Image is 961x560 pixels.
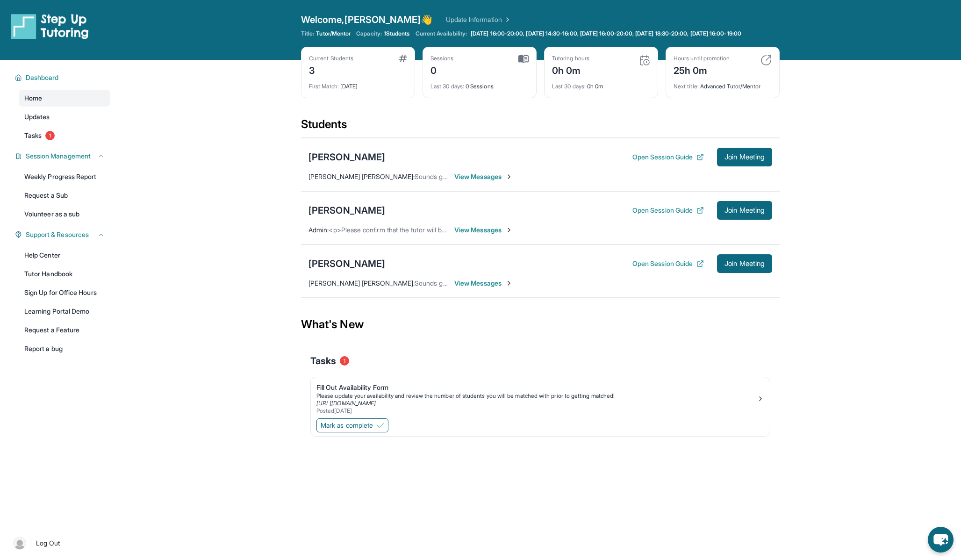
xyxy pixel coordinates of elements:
[301,13,433,26] span: Welcome, [PERSON_NAME] 👋
[928,527,954,553] button: chat-button
[9,533,110,553] a: |Log Out
[19,206,110,223] a: Volunteer as a sub
[26,230,89,239] span: Support & Resources
[19,247,110,264] a: Help Center
[430,83,464,90] span: Last 30 days :
[316,400,376,407] a: [URL][DOMAIN_NAME]
[309,83,339,90] span: First Match :
[454,172,513,181] span: View Messages
[19,284,110,301] a: Sign Up for Office Hours
[415,172,522,180] span: Sounds good! I'll see you guys then!
[24,93,42,103] span: Home
[454,225,513,235] span: View Messages
[430,77,529,90] div: 0 Sessions
[724,261,765,266] span: Join Meeting
[316,418,388,432] button: Mark as complete
[469,30,743,37] a: [DATE] 16:00-20:00, [DATE] 14:30-16:00, [DATE] 16:00-20:00, [DATE] 18:30-20:00, [DATE] 16:00-19:00
[505,280,513,287] img: Chevron-Right
[24,112,50,122] span: Updates
[340,356,349,366] span: 1
[308,151,385,164] div: [PERSON_NAME]
[19,127,110,144] a: Tasks1
[724,208,765,213] span: Join Meeting
[308,257,385,270] div: [PERSON_NAME]
[308,204,385,217] div: [PERSON_NAME]
[329,226,666,234] span: <p>Please confirm that the tutor will be able to attend your first assigned meeting time before j...
[552,83,586,90] span: Last 30 days :
[674,83,699,90] span: Next title :
[310,354,336,367] span: Tasks
[19,266,110,282] a: Tutor Handbook
[308,172,415,180] span: [PERSON_NAME] [PERSON_NAME] :
[356,30,382,37] span: Capacity:
[308,279,415,287] span: [PERSON_NAME] [PERSON_NAME] :
[674,77,772,90] div: Advanced Tutor/Mentor
[632,152,704,162] button: Open Session Guide
[316,383,757,392] div: Fill Out Availability Form
[416,30,467,37] span: Current Availability:
[505,226,513,234] img: Chevron-Right
[308,226,329,234] span: Admin :
[502,15,511,24] img: Chevron Right
[377,422,384,429] img: Mark as complete
[19,322,110,338] a: Request a Feature
[301,304,780,345] div: What's New
[19,187,110,204] a: Request a Sub
[430,55,454,62] div: Sessions
[505,173,513,180] img: Chevron-Right
[321,421,373,430] span: Mark as complete
[13,537,26,550] img: user-img
[674,55,730,62] div: Hours until promotion
[454,279,513,288] span: View Messages
[36,538,60,548] span: Log Out
[415,279,620,287] span: Sounds good! I'll make sure to make everything as simple as possible
[45,131,55,140] span: 1
[30,538,32,549] span: |
[22,73,105,82] button: Dashboard
[311,377,770,416] a: Fill Out Availability FormPlease update your availability and review the number of students you w...
[19,168,110,185] a: Weekly Progress Report
[717,254,772,273] button: Join Meeting
[309,62,353,77] div: 3
[316,407,757,415] div: Posted [DATE]
[11,13,89,39] img: logo
[717,148,772,166] button: Join Meeting
[552,55,589,62] div: Tutoring hours
[632,206,704,215] button: Open Session Guide
[518,55,529,63] img: card
[22,230,105,239] button: Support & Resources
[471,30,741,37] span: [DATE] 16:00-20:00, [DATE] 14:30-16:00, [DATE] 16:00-20:00, [DATE] 18:30-20:00, [DATE] 16:00-19:00
[19,340,110,357] a: Report a bug
[19,90,110,107] a: Home
[19,108,110,125] a: Updates
[760,55,772,66] img: card
[674,62,730,77] div: 25h 0m
[26,73,59,82] span: Dashboard
[301,117,780,137] div: Students
[552,62,589,77] div: 0h 0m
[430,62,454,77] div: 0
[316,30,351,37] span: Tutor/Mentor
[22,151,105,161] button: Session Management
[384,30,410,37] span: 1 Students
[399,55,407,62] img: card
[19,303,110,320] a: Learning Portal Demo
[724,154,765,160] span: Join Meeting
[26,151,91,161] span: Session Management
[632,259,704,268] button: Open Session Guide
[309,77,407,90] div: [DATE]
[316,392,757,400] div: Please update your availability and review the number of students you will be matched with prior ...
[552,77,650,90] div: 0h 0m
[639,55,650,66] img: card
[24,131,42,140] span: Tasks
[309,55,353,62] div: Current Students
[301,30,314,37] span: Title:
[717,201,772,220] button: Join Meeting
[446,15,511,24] a: Update Information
